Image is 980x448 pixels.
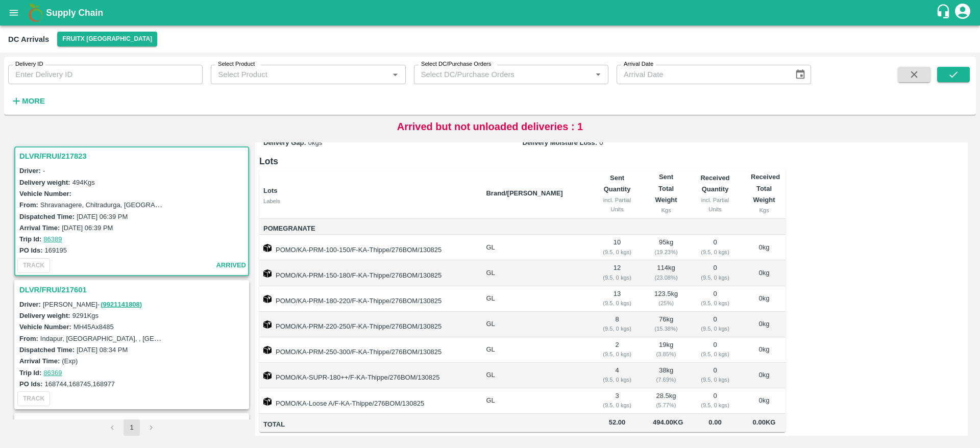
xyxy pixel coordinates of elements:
label: Arrival Time: [19,224,60,232]
span: arrived [216,260,246,271]
span: - [43,167,45,175]
span: 0.00 Kg [753,418,776,426]
label: Delivery ID [15,60,43,68]
td: 0 kg [743,235,786,260]
td: 95 kg [645,235,688,260]
span: 494.00 Kg [653,418,683,426]
img: logo [26,3,46,23]
td: 13 [590,286,645,312]
label: Vehicle Number: [19,190,71,197]
h3: DLVR/FRUI/217823 [19,150,247,163]
label: 168744,168745,168977 [45,380,115,388]
img: box [263,371,272,380]
b: Sent Quantity [604,174,631,193]
img: box [263,320,272,329]
input: Enter Delivery ID [8,65,203,84]
span: 0 [599,139,603,146]
td: 28.5 kg [645,388,688,414]
div: Kgs [751,206,777,215]
b: Received Total Weight [751,173,780,204]
td: GL [478,312,590,337]
div: ( 7.69 %) [653,375,679,384]
label: Delivery Moisture Loss: [523,139,598,146]
td: 0 kg [743,363,786,388]
label: Vehicle Number: [19,323,71,331]
a: (9921141808) [101,301,142,308]
img: box [263,295,272,303]
img: box [263,244,272,252]
label: Delivery Gap: [263,139,306,146]
td: 0 kg [743,312,786,337]
span: [PERSON_NAME] - [43,301,143,308]
nav: pagination navigation [103,419,161,436]
div: ( 5.77 %) [653,401,679,410]
label: From: [19,335,38,342]
td: GL [478,388,590,414]
div: customer-support [936,4,953,22]
div: ( 9.5, 0 kgs) [598,324,636,333]
div: account of current user [953,2,972,23]
label: 9291 Kgs [72,312,99,319]
td: GL [478,337,590,363]
label: PO Ids: [19,380,43,388]
strong: More [22,97,45,105]
label: [DATE] 06:39 PM [77,213,128,220]
a: Supply Chain [46,6,936,20]
div: DC Arrivals [8,33,49,46]
td: POMO/KA-Loose A/F-KA-Thippe/276BOM/130825 [259,388,478,414]
div: ( 9.5, 0 kgs) [598,298,636,308]
div: ( 9.5, 0 kgs) [696,401,734,410]
td: 114 kg [645,260,688,286]
div: ( 9.5, 0 kgs) [696,350,734,359]
td: GL [478,363,590,388]
td: 0 kg [743,337,786,363]
label: Select Product [218,60,255,68]
b: Supply Chain [46,8,103,18]
td: 0 [688,260,743,286]
button: Open [592,68,605,81]
a: 86389 [43,235,62,243]
div: Kgs [653,206,679,215]
td: 10 [590,235,645,260]
input: Arrival Date [617,65,787,84]
label: Dispatched Time: [19,213,75,220]
button: Select DC [57,32,157,46]
td: 38 kg [645,363,688,388]
button: More [8,92,47,110]
div: ( 9.5, 0 kgs) [696,375,734,384]
td: GL [478,286,590,312]
td: 0 [688,388,743,414]
h6: Lots [259,154,786,168]
td: 19 kg [645,337,688,363]
button: Open [388,68,402,81]
div: ( 9.5, 0 kgs) [696,324,734,333]
button: Choose date [791,65,810,84]
td: POMO/KA-SUPR-180++/F-KA-Thippe/276BOM/130825 [259,363,478,388]
td: 12 [590,260,645,286]
label: Dispatched Time: [19,346,75,354]
td: 4 [590,363,645,388]
span: Pomegranate [263,223,478,235]
td: 0 [688,286,743,312]
span: Total [263,419,478,431]
div: Labels [263,196,478,206]
td: 8 [590,312,645,337]
label: Indapur, [GEOGRAPHIC_DATA], , [GEOGRAPHIC_DATA] [40,334,212,342]
td: 3 [590,388,645,414]
p: Arrived but not unloaded deliveries : 1 [397,119,583,134]
td: 0 [688,363,743,388]
label: Arrival Time: [19,357,60,365]
td: POMO/KA-PRM-180-220/F-KA-Thippe/276BOM/130825 [259,286,478,312]
td: 2 [590,337,645,363]
label: From: [19,201,38,209]
td: 123.5 kg [645,286,688,312]
button: page 1 [124,419,140,436]
div: ( 19.23 %) [653,247,679,257]
div: incl. Partial Units [696,195,734,214]
td: POMO/KA-PRM-220-250/F-KA-Thippe/276BOM/130825 [259,312,478,337]
label: 169195 [45,246,67,254]
label: [DATE] 06:39 PM [62,224,113,232]
td: GL [478,235,590,260]
div: ( 9.5, 0 kgs) [696,247,734,257]
div: incl. Partial Units [598,195,636,214]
